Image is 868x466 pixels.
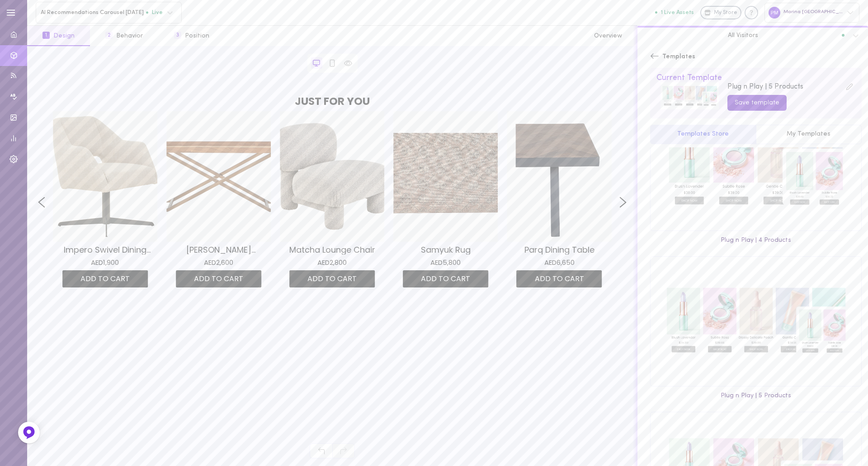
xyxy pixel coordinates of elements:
[27,26,90,46] button: 1Design
[650,237,862,250] div: Plug n Play | 4 Products
[332,443,355,458] span: Redo
[57,245,154,254] h3: Impero Swivel Dining Chair
[650,393,862,405] div: Plug n Play | 5 Products
[317,258,330,267] span: AED
[174,32,181,39] span: 3
[700,6,741,19] a: My Store
[727,83,844,90] div: Plug n Play | 5 Products
[660,276,852,365] img: Plug n Play | 5 Products
[41,9,146,16] span: AI Recommendations Carousel [DATE]
[443,258,461,267] span: 5,800
[660,120,852,210] img: Plug n Play | 4 Products
[655,9,700,16] a: 1 Live Assets
[146,9,163,15] span: Live
[176,270,261,287] span: ADD TO CART
[507,111,611,293] div: ADD TO CART
[393,111,498,293] div: ADD TO CART
[330,258,347,267] span: 2,800
[310,443,332,458] span: Undo
[22,426,36,439] img: Feedback Button
[280,111,384,293] div: ADD TO CART
[430,258,443,267] span: AED
[397,245,494,254] h3: Samyuk Rug
[289,270,375,287] span: ADD TO CART
[90,26,158,46] button: 2Behavior
[53,111,157,293] div: ADD TO CART
[91,258,103,267] span: AED
[103,258,119,267] span: 1,900
[159,26,225,46] button: 3Position
[403,270,488,287] span: ADD TO CART
[50,96,615,107] h2: JUST FOR YOU
[556,258,574,267] span: 6,650
[656,74,855,82] div: Current Template
[516,270,602,287] span: ADD TO CART
[105,32,113,39] span: 2
[166,111,271,293] div: ADD TO CART
[656,82,723,109] img: Placeholder
[216,258,233,267] span: 2,600
[62,270,148,287] span: ADD TO CART
[510,245,608,254] h3: Parq Dining Table
[655,9,694,15] button: 1 Live Assets
[42,32,50,39] span: 1
[544,258,556,267] span: AED
[616,111,630,293] button: Right arrow
[170,245,267,254] h3: [PERSON_NAME] Console Table
[650,125,756,145] button: Templates Store
[204,258,216,267] span: AED
[714,9,737,17] span: My Store
[764,3,859,22] div: Marina [GEOGRAPHIC_DATA]
[662,52,695,61] span: Templates
[728,31,758,39] span: All Visitors
[35,111,48,293] button: Left arrow
[579,26,637,46] button: Overview
[745,6,758,19] div: Knowledge center
[283,245,381,254] h3: Matcha Lounge Chair
[727,95,787,111] button: Save template
[756,125,862,145] button: My Templates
